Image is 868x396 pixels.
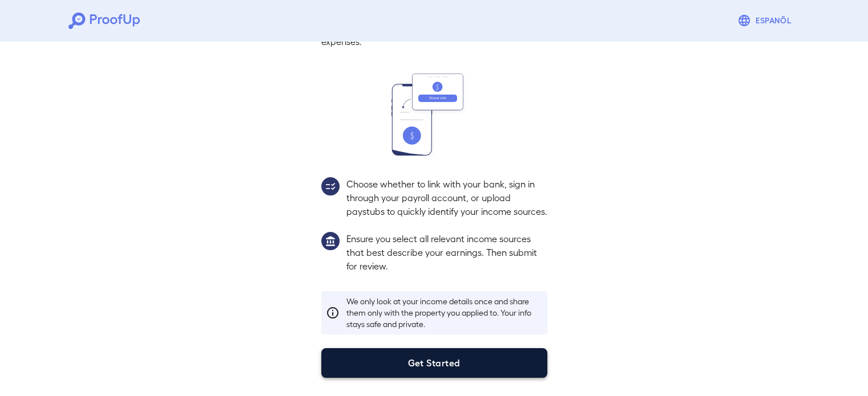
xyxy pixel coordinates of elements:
p: Choose whether to link with your bank, sign in through your payroll account, or upload paystubs t... [346,177,547,218]
img: transfer_money.svg [391,74,477,156]
img: group2.svg [321,177,340,195]
p: Ensure you select all relevant income sources that best describe your earnings. Then submit for r... [346,232,547,273]
p: We only look at your income details once and share them only with the property you applied to. Yo... [346,296,543,330]
button: Espanõl [733,9,800,32]
img: group1.svg [321,232,340,250]
button: Get Started [321,348,547,378]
